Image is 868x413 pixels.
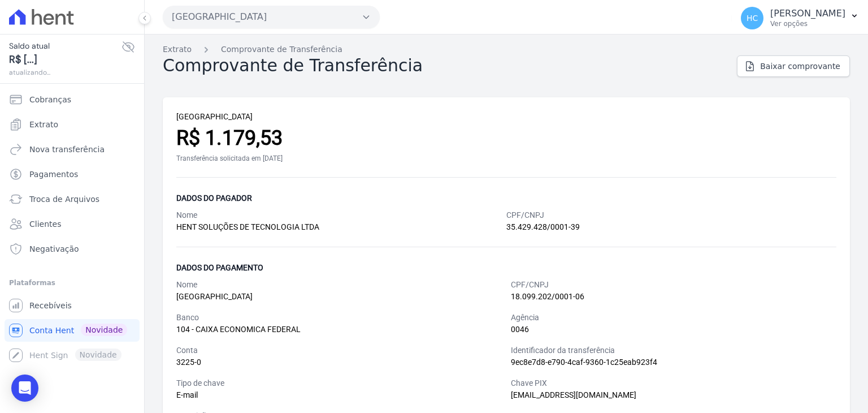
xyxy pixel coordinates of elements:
div: 3225-0 [176,356,502,368]
span: Conta Hent [29,325,74,336]
div: [GEOGRAPHIC_DATA] [176,111,836,123]
span: Negativação [29,243,79,255]
div: Nome [176,279,502,291]
div: CPF/CNPJ [506,209,836,221]
div: Open Intercom Messenger [11,375,38,402]
div: R$ 1.179,53 [176,123,836,153]
a: Nova transferência [5,138,140,161]
a: Pagamentos [5,163,140,186]
div: 18.099.202/0001-06 [511,291,836,303]
div: 35.429.428/0001-39 [506,221,836,233]
div: Banco [176,312,502,324]
span: Recebíveis [29,300,72,311]
a: Negativação [5,238,140,260]
span: Nova transferência [29,144,105,155]
div: [GEOGRAPHIC_DATA] [176,291,502,303]
a: Extrato [5,113,140,136]
span: Baixar comprovante [760,61,840,72]
a: Clientes [5,213,140,235]
span: Extrato [29,119,58,130]
div: 9ec8e7d8-e790-4caf-9360-1c25eab923f4 [511,356,836,368]
span: Novidade [81,324,127,336]
div: Transferência solicitada em [DATE] [176,153,836,164]
span: Pagamentos [29,169,78,180]
button: HC [PERSON_NAME] Ver opções [732,2,868,34]
div: Agência [511,312,836,324]
div: HENT SOLUÇÕES DE TECNOLOGIA LTDA [176,221,506,233]
div: Nome [176,209,506,221]
a: Comprovante de Transferência [221,44,342,55]
nav: Sidebar [9,88,135,367]
div: Tipo de chave [176,377,502,389]
div: Plataformas [9,276,135,290]
div: Dados do pagador [176,191,836,205]
span: Saldo atual [9,40,121,52]
div: 104 - CAIXA ECONOMICA FEDERAL [176,324,502,335]
span: HC [747,14,758,22]
span: Troca de Arquivos [29,193,99,205]
div: Chave PIX [511,377,836,389]
div: [EMAIL_ADDRESS][DOMAIN_NAME] [511,389,836,401]
h2: Comprovante de Transferência [163,55,423,76]
a: Conta Hent Novidade [5,319,140,342]
span: R$ [...] [9,52,121,67]
div: Conta [176,345,502,356]
span: Cobranças [29,94,71,105]
a: Troca de Arquivos [5,188,140,210]
p: Ver opções [770,19,845,28]
span: Clientes [29,218,61,230]
div: E-mail [176,389,502,401]
div: 0046 [511,324,836,335]
div: CPF/CNPJ [511,279,836,291]
button: [GEOGRAPHIC_DATA] [163,6,380,28]
a: Cobranças [5,88,140,111]
a: Recebíveis [5,294,140,317]
span: atualizando... [9,67,121,78]
a: Baixar comprovante [737,55,850,77]
div: Identificador da transferência [511,345,836,356]
p: [PERSON_NAME] [770,8,845,19]
a: Extrato [163,44,192,55]
div: Dados do pagamento [176,261,836,274]
nav: Breadcrumb [163,44,850,55]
